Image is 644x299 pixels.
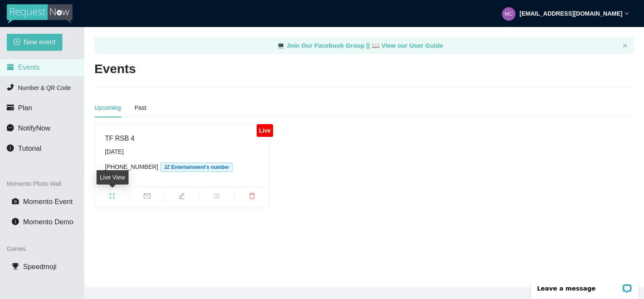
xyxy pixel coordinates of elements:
[105,147,259,156] div: [DATE]
[502,7,515,21] img: 2ef965c1decd545f731bfd2876a26cc9
[18,84,71,91] span: Number & QR Code
[372,42,443,49] a: laptop View our User Guide
[134,103,146,112] div: Past
[105,162,259,172] div: [PHONE_NUMBER]
[130,193,164,202] span: mail
[7,104,14,111] span: credit-card
[7,124,14,131] span: message
[372,42,380,49] span: laptop
[12,218,19,225] span: info-circle
[7,34,62,51] button: plus-circleNew event
[94,60,136,78] h2: Events
[625,11,629,16] span: down
[23,198,73,206] span: Momento Event
[18,144,41,152] span: Tutorial
[12,263,19,270] span: trophy
[199,193,234,202] span: bars
[105,133,259,144] div: TF RSB 4
[23,218,73,226] span: Momento Demo
[24,37,56,47] span: New event
[18,124,50,132] span: NotifyNow
[7,4,72,24] img: RequestNow
[234,193,269,202] span: delete
[12,198,19,205] span: camera
[161,163,233,172] span: JZ Entertainment's number
[18,104,32,112] span: Plan
[23,263,56,271] span: Speedmoji
[94,103,121,112] div: Upcoming
[520,10,623,17] strong: [EMAIL_ADDRESS][DOMAIN_NAME]
[18,63,40,71] span: Events
[623,43,628,49] button: close
[165,193,199,202] span: edit
[95,193,129,202] span: fullscreen
[13,38,20,46] span: plus-circle
[277,42,372,49] a: laptop Join Our Facebook Group ||
[7,84,14,91] span: phone
[7,144,14,152] span: info-circle
[526,272,644,299] iframe: LiveChat chat widget
[7,63,14,71] span: calendar
[277,42,285,49] span: laptop
[623,43,628,48] span: close
[257,124,273,137] div: Live
[97,170,129,185] div: Live View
